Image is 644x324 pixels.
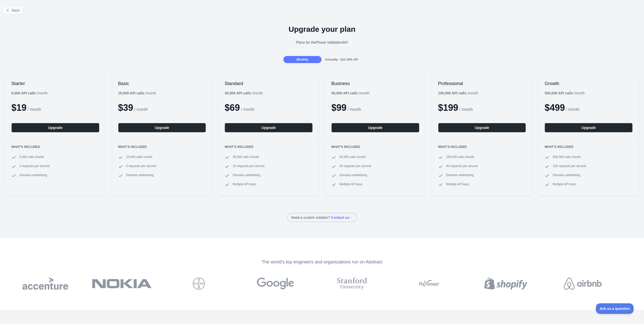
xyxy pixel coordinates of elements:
[438,80,526,87] h2: Professional
[331,91,358,95] b: 50,000 API calls
[225,80,313,87] h2: Standard
[438,91,478,96] div: / month
[331,102,346,113] span: $ 99
[331,80,419,87] h2: Business
[438,102,458,113] span: $ 199
[438,91,466,95] b: 150,000 API calls
[596,303,634,314] iframe: Toggle Customer Support
[331,91,369,96] div: / month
